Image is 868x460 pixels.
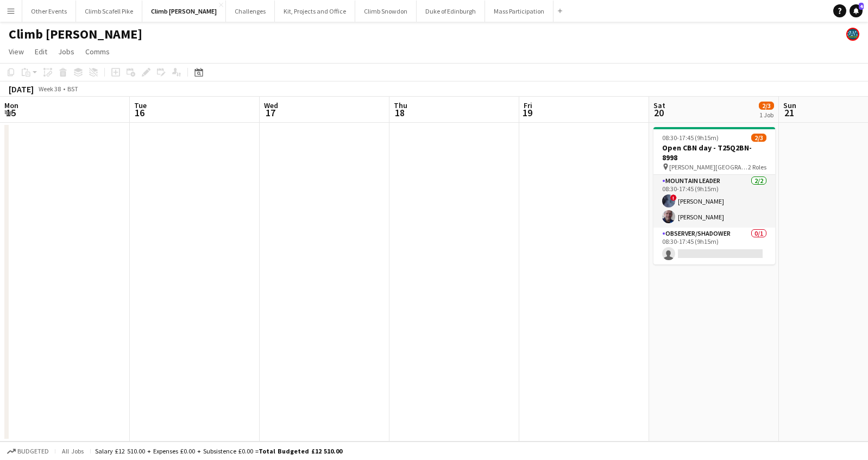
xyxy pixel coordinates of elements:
div: [DATE] [9,84,34,94]
a: Edit [30,45,52,59]
span: 18 [392,106,407,119]
app-card-role: Observer/Shadower0/108:30-17:45 (9h15m) [653,228,775,264]
span: Sun [783,100,796,110]
span: Budgeted [17,448,49,455]
button: Challenges [226,1,275,22]
div: 1 Job [759,111,773,119]
app-card-role: Mountain Leader2/208:30-17:45 (9h15m)![PERSON_NAME][PERSON_NAME] [653,175,775,228]
button: Budgeted [5,445,51,457]
span: ! [670,194,677,201]
span: View [9,47,24,56]
h3: Open CBN day - T25Q2BN-8998 [653,143,775,162]
span: 19 [522,106,532,119]
span: Jobs [58,47,74,56]
h1: Climb [PERSON_NAME] [9,26,142,42]
span: [PERSON_NAME][GEOGRAPHIC_DATA] [669,163,748,171]
span: Tue [134,100,147,110]
span: 15 [3,106,18,119]
span: 21 [782,106,796,119]
span: 16 [133,106,147,119]
span: Total Budgeted £12 510.00 [259,447,342,455]
span: 08:30-17:45 (9h15m) [662,134,719,142]
span: 2/3 [751,134,766,142]
span: Thu [394,100,407,110]
span: Wed [264,100,278,110]
span: Mon [4,100,18,110]
div: BST [67,85,78,93]
a: 4 [850,4,863,17]
button: Climb Scafell Pike [76,1,142,22]
span: 4 [859,3,864,10]
span: 2 Roles [748,163,766,171]
span: Fri [524,100,532,110]
span: Week 38 [36,85,63,93]
span: 2/3 [759,102,774,110]
a: Jobs [54,45,79,59]
span: Edit [35,47,47,56]
span: Sat [653,100,665,110]
app-user-avatar: Staff RAW Adventures [846,28,859,41]
button: Duke of Edinburgh [417,1,485,22]
app-job-card: 08:30-17:45 (9h15m)2/3Open CBN day - T25Q2BN-8998 [PERSON_NAME][GEOGRAPHIC_DATA]2 RolesMountain L... [653,127,775,264]
span: Comms [85,47,110,56]
button: Mass Participation [485,1,553,22]
button: Kit, Projects and Office [275,1,355,22]
a: Comms [81,45,114,59]
span: 17 [262,106,278,119]
button: Other Events [22,1,76,22]
button: Climb Snowdon [355,1,417,22]
a: View [4,45,28,59]
span: 20 [652,106,665,119]
div: Salary £12 510.00 + Expenses £0.00 + Subsistence £0.00 = [95,447,342,455]
button: Climb [PERSON_NAME] [142,1,226,22]
span: All jobs [60,447,86,455]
